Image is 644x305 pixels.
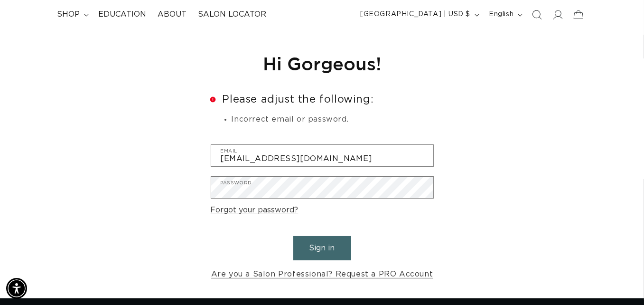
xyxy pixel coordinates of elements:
[360,10,470,19] span: [GEOGRAPHIC_DATA] | USD $
[355,6,483,24] button: [GEOGRAPHIC_DATA] | USD $
[51,4,93,25] summary: shop
[211,267,433,281] a: Are you a Salon Professional? Request a PRO Account
[211,94,434,105] h2: Please adjust the following:
[57,10,80,19] span: shop
[192,4,272,25] a: Salon Locator
[158,10,187,19] span: About
[293,236,351,260] button: Sign in
[211,52,434,75] h1: Hi Gorgeous!
[483,6,526,24] button: English
[93,4,152,25] a: Education
[198,10,266,19] span: Salon Locator
[232,114,434,126] li: Incorrect email or password.
[211,203,299,217] a: Forgot your password?
[152,4,192,25] a: About
[6,278,27,299] div: Accessibility Menu
[518,202,644,305] iframe: Chat Widget
[98,10,146,19] span: Education
[211,145,433,166] input: Email
[489,10,513,19] span: English
[526,4,547,25] summary: Search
